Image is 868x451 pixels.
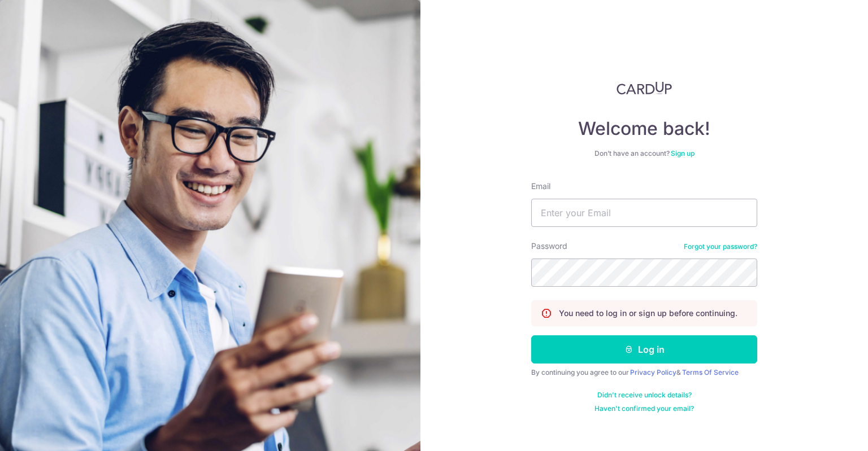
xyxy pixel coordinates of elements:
a: Haven't confirmed your email? [594,404,694,413]
a: Didn't receive unlock details? [597,391,692,400]
a: Terms Of Service [682,368,739,376]
label: Password [531,240,567,252]
a: Sign up [671,149,695,157]
input: Enter your Email [531,199,757,227]
a: Forgot your password? [684,242,757,251]
p: You need to log in or sign up before continuing. [559,308,737,319]
div: Don’t have an account? [531,149,757,158]
div: By continuing you agree to our & [531,368,757,377]
label: Email [531,181,550,192]
img: CardUp Logo [617,81,672,95]
a: Privacy Policy [630,368,676,376]
button: Log in [531,335,757,364]
h4: Welcome back! [531,117,757,140]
